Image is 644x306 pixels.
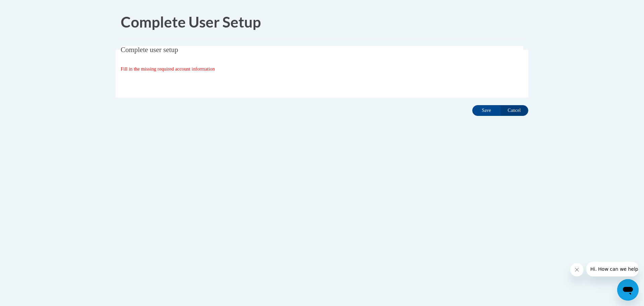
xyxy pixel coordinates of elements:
[121,66,215,72] span: Fill in the missing required account information
[617,279,639,301] iframe: Button to launch messaging window
[121,46,178,54] span: Complete user setup
[586,262,639,276] iframe: Message from company
[472,105,500,116] input: Save
[570,263,584,276] iframe: Close message
[4,5,54,10] span: Hi. How can we help?
[121,13,261,31] span: Complete User Setup
[500,105,528,116] input: Cancel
